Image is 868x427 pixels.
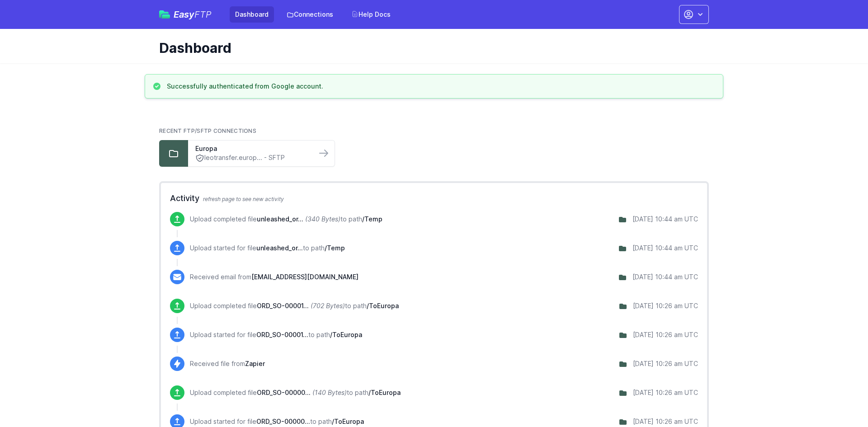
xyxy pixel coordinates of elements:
div: [DATE] 10:44 am UTC [632,215,698,224]
span: /ToEuropa [332,418,364,425]
div: [DATE] 10:26 am UTC [633,330,698,339]
span: FTP [194,9,212,20]
span: /ToEuropa [368,389,401,396]
div: [DATE] 10:44 am UTC [632,244,698,253]
h3: Successfully authenticated from Google account. [167,82,323,91]
div: [DATE] 10:26 am UTC [633,388,698,397]
h1: Dashboard [159,40,702,56]
p: Received file from [190,359,265,368]
span: unleashed_orders_c5f2a67664.csv [256,244,303,252]
span: /Temp [362,215,382,223]
a: Connections [281,6,339,23]
span: ORD_SO-00000977.csv [257,389,311,396]
i: (702 Bytes) [311,302,345,310]
p: Upload completed file to path [190,215,382,224]
a: Dashboard [230,6,274,23]
div: [DATE] 10:26 am UTC [633,359,698,368]
p: Upload completed file to path [190,301,399,310]
span: Easy [174,10,212,19]
div: [DATE] 10:44 am UTC [632,272,698,282]
p: Upload started for file to path [190,417,364,426]
i: (140 Bytes) [312,389,347,396]
span: /ToEuropa [367,302,399,310]
p: Upload completed file to path [190,388,401,397]
span: Zapier [245,360,265,367]
div: [DATE] 10:26 am UTC [633,417,698,426]
p: Received email from [190,272,359,282]
p: Upload started for file to path [190,330,362,339]
p: Upload started for file to path [190,244,345,253]
span: /Temp [325,244,345,252]
a: leotransfer.europ... - SFTP [195,153,309,163]
h2: Recent FTP/SFTP Connections [159,127,709,135]
span: /ToEuropa [330,331,362,338]
a: EasyFTP [159,10,212,19]
a: Help Docs [346,6,396,23]
div: [DATE] 10:26 am UTC [633,301,698,310]
span: ORD_SO-00001020.csv [256,331,308,338]
a: Europa [195,144,309,153]
span: refresh page to see new activity [203,196,284,202]
i: (340 Bytes) [305,215,340,223]
span: [EMAIL_ADDRESS][DOMAIN_NAME] [251,273,359,281]
span: ORD_SO-00001020.csv [257,302,309,310]
h2: Activity [170,192,698,205]
span: unleashed_orders_c5f2a67664.csv [257,215,303,223]
iframe: Drift Widget Chat Controller [823,382,857,416]
span: ORD_SO-00000977.csv [256,418,310,425]
img: easyftp_logo.png [159,10,170,19]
